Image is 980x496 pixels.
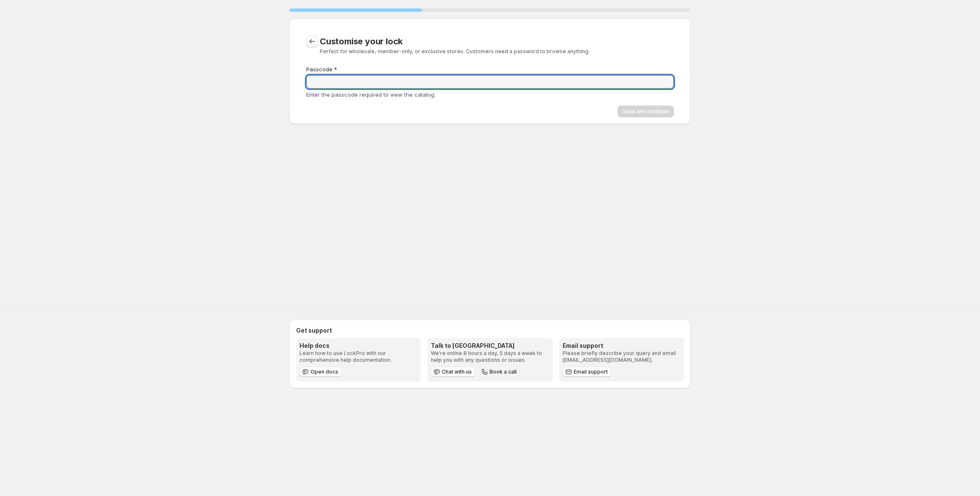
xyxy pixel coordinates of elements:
span: Customise your lock [320,36,403,46]
button: CustomisationStep.backToTemplates [306,35,318,47]
p: We're online 8 hours a day, 5 days a week to help you with any questions or issues. [431,350,549,363]
button: Chat with us [431,367,475,377]
p: Please briefly describe your query and email [EMAIL_ADDRESS][DOMAIN_NAME]. [563,350,681,363]
span: Chat with us [442,369,472,375]
span: Book a call [490,369,517,375]
h3: Email support [563,342,681,350]
span: Enter the passcode required to view the catalog. [306,91,436,98]
h3: Help docs [299,342,417,350]
span: Open docs [310,369,338,375]
p: Learn how to use LockPro with our comprehensive help documentation. [299,350,417,363]
a: Email support [563,367,611,377]
h2: Get support [296,326,684,335]
span: Passcode [306,66,332,73]
span: Email support [574,369,608,375]
p: Perfect for wholesale, member-only, or exclusive stores. Customers need a password to browse anyt... [320,48,674,55]
h3: Talk to [GEOGRAPHIC_DATA] [431,342,549,350]
a: Open docs [299,367,342,377]
button: Book a call [479,367,520,377]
